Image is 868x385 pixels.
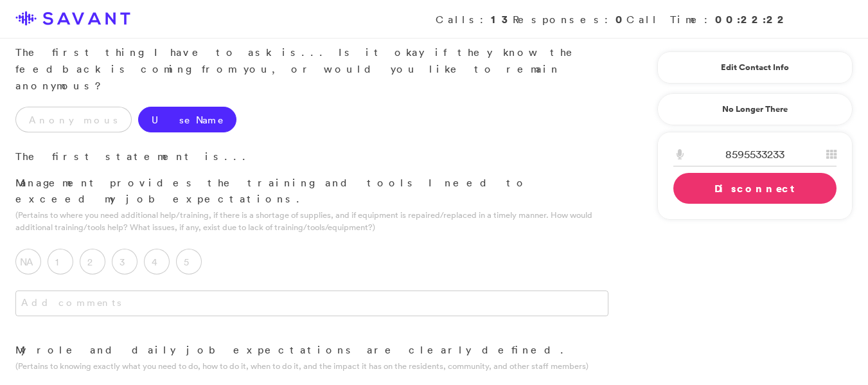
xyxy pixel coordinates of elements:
[15,175,608,208] p: Management provides the training and tools I need to exceed my job expectations.
[673,57,837,78] a: Edit Contact Info
[657,93,853,125] a: No Longer There
[15,107,132,132] label: Anonymous
[15,360,608,372] p: (Pertains to knowing exactly what you need to do, how to do it, when to do it, and the impact it ...
[138,107,236,132] label: Use Name
[616,12,626,26] strong: 0
[15,249,41,274] label: NA
[48,249,73,274] label: 1
[491,12,513,26] strong: 13
[715,12,788,26] strong: 00:22:22
[15,209,608,233] p: (Pertains to where you need additional help/training, if there is a shortage of supplies, and if ...
[15,44,608,94] p: The first thing I have to ask is... Is it okay if they know the feedback is coming from you, or w...
[15,148,608,165] p: The first statement is...
[144,249,170,274] label: 4
[176,249,202,274] label: 5
[673,173,837,204] a: Disconnect
[80,249,105,274] label: 2
[112,249,137,274] label: 3
[15,342,608,359] p: My role and daily job expectations are clearly defined.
